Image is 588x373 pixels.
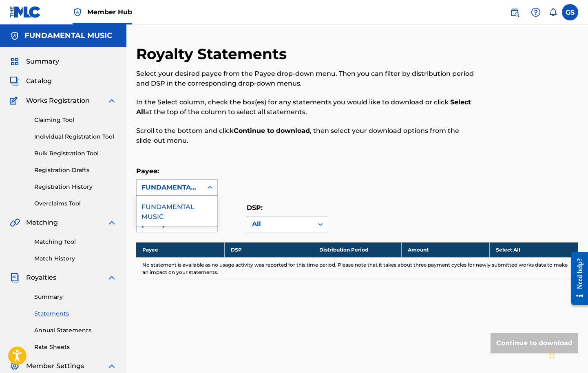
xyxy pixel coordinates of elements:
[528,4,544,20] div: Help
[10,96,20,106] img: Works Registration
[401,242,490,257] th: Amount
[107,361,117,371] img: expand
[225,242,313,257] th: DSP
[141,183,198,192] div: FUNDAMENTAL MUSIC
[24,31,112,40] h5: FUNDAMENTAL MUSIC
[137,196,217,226] div: FUNDAMENTAL MUSIC
[565,246,588,311] iframe: Resource Center
[34,149,117,158] a: Bulk Registration Tool
[10,76,52,86] a: CatalogCatalog
[10,6,41,18] img: MLC Logo
[252,219,308,229] div: All
[136,242,225,257] th: Payee
[107,96,117,106] img: expand
[136,97,477,117] p: In the Select column, check the box(es) for any statements you would like to download or click at...
[73,7,82,17] img: Top Rightsholder
[26,96,90,106] span: Works Registration
[107,273,117,283] img: expand
[34,326,117,335] a: Annual Statements
[10,361,20,371] img: Member Settings
[550,342,555,366] div: Drag
[562,4,578,20] div: User Menu
[10,57,20,66] img: Summary
[26,218,58,227] span: Matching
[506,4,523,20] a: Public Search
[136,45,291,63] h2: Royalty Statements
[34,238,117,246] a: Matching Tool
[87,7,132,17] span: Member Hub
[10,273,20,283] img: Royalties
[34,183,117,191] a: Registration History
[136,69,477,88] p: Select your desired payee from the Payee drop-down menu. Then you can filter by distribution peri...
[34,309,117,318] a: Statements
[26,76,52,86] span: Catalog
[247,204,263,212] label: DSP:
[136,167,159,175] label: Payee:
[10,218,20,227] img: Matching
[10,76,20,86] img: Catalog
[490,242,578,257] th: Select All
[107,218,117,227] img: expand
[10,57,59,66] a: SummarySummary
[34,116,117,124] a: Claiming Tool
[26,273,56,283] span: Royalties
[136,257,578,280] td: No statement is available as no usage activity was reported for this time period. Please note tha...
[547,334,588,373] iframe: Chat Widget
[34,132,117,141] a: Individual Registration Tool
[34,199,117,208] a: Overclaims Tool
[549,8,557,16] div: Notifications
[136,126,477,146] p: Scroll to the bottom and click , then select your download options from the slide-out menu.
[34,254,117,263] a: Match History
[531,7,541,17] img: help
[34,166,117,174] a: Registration Drafts
[313,242,401,257] th: Distribution Period
[34,343,117,351] a: Rate Sheets
[234,127,310,135] strong: Continue to download
[26,361,84,371] span: Member Settings
[510,7,519,17] img: search
[34,293,117,301] a: Summary
[10,31,20,41] img: Accounts
[26,57,59,66] span: Summary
